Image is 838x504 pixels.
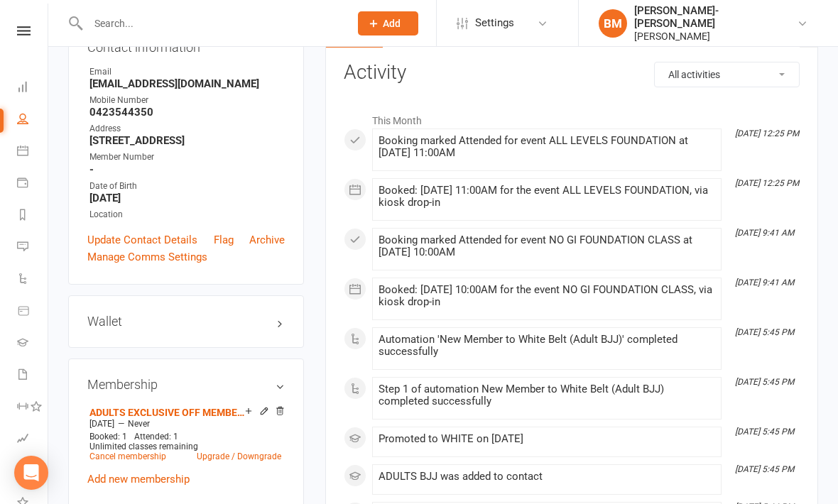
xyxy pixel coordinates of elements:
a: Assessments [17,424,49,456]
a: Archive [249,231,285,248]
div: [PERSON_NAME]-[PERSON_NAME] [634,4,797,30]
a: Dashboard [17,72,49,104]
strong: [DATE] [89,192,285,204]
div: [PERSON_NAME] [634,30,797,43]
a: Add new membership [87,473,190,486]
div: Booking marked Attended for event NO GI FOUNDATION CLASS at [DATE] 10:00AM [379,234,715,258]
a: People [17,104,49,136]
a: Payments [17,168,49,200]
a: Reports [17,200,49,232]
li: This Month [344,106,800,128]
h3: Activity [344,62,800,84]
span: Add [383,18,401,29]
div: Open Intercom Messenger [14,456,48,490]
strong: 0423544350 [89,106,285,119]
button: Add [358,11,418,35]
a: Upgrade / Downgrade [197,451,281,461]
a: Product Sales [17,296,49,328]
div: Booked: [DATE] 11:00AM for the event ALL LEVELS FOUNDATION, via kiosk drop-in [379,185,715,209]
div: Date of Birth [89,180,285,193]
div: Mobile Number [89,94,285,107]
a: Cancel membership [89,451,166,461]
i: [DATE] 12:25 PM [735,128,799,138]
div: Booked: [DATE] 10:00AM for the event NO GI FOUNDATION CLASS, via kiosk drop-in [379,284,715,308]
span: Unlimited classes remaining [89,442,198,451]
h3: Contact information [87,35,285,55]
h3: Membership [87,378,285,392]
div: Member Number [89,150,285,164]
span: Settings [475,7,514,39]
span: Booked: 1 [89,432,127,442]
i: [DATE] 5:45 PM [735,327,794,337]
i: [DATE] 9:41 AM [735,228,794,238]
div: — [86,418,285,429]
a: Flag [214,231,234,248]
span: Attended: 1 [134,432,178,442]
div: Step 1 of automation New Member to White Belt (Adult BJJ) completed successfully [379,383,715,407]
input: Search... [84,13,339,33]
a: ADULTS EXCLUSIVE OFF MEMBERSHIP [89,407,245,418]
div: ADULTS BJJ was added to contact [379,471,715,483]
a: Calendar [17,136,49,168]
i: [DATE] 5:45 PM [735,464,794,474]
div: Location [89,208,285,221]
a: Manage Comms Settings [87,248,207,265]
strong: [EMAIL_ADDRESS][DOMAIN_NAME] [89,77,285,90]
i: [DATE] 12:25 PM [735,178,799,188]
div: Email [89,65,285,79]
span: [DATE] [89,419,114,429]
a: Update Contact Details [87,231,197,248]
div: Automation 'New Member to White Belt (Adult BJJ)' completed successfully [379,334,715,358]
div: Promoted to WHITE on [DATE] [379,433,715,445]
i: [DATE] 5:45 PM [735,427,794,437]
i: [DATE] 5:45 PM [735,377,794,387]
span: Never [128,419,150,429]
h3: Wallet [87,314,285,329]
i: [DATE] 9:41 AM [735,278,794,287]
div: BM [599,9,627,38]
div: Booking marked Attended for event ALL LEVELS FOUNDATION at [DATE] 11:00AM [379,135,715,159]
div: Address [89,122,285,136]
strong: [STREET_ADDRESS] [89,134,285,147]
strong: - [89,163,285,176]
